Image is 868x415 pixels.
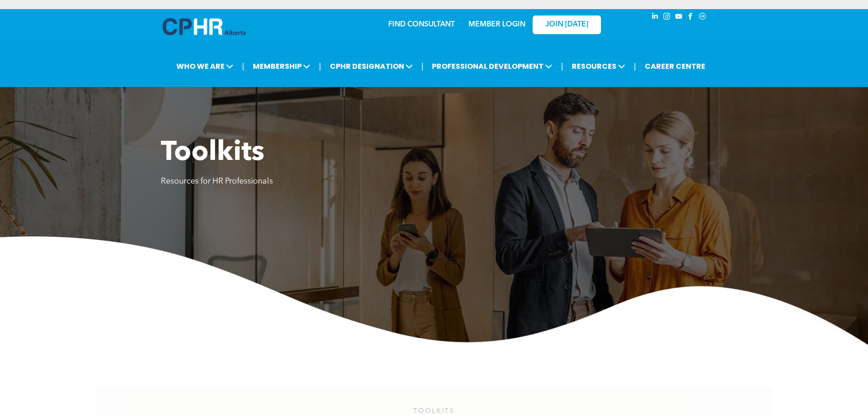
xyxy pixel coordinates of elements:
a: Social network [698,11,708,24]
a: CAREER CENTRE [642,58,708,75]
span: JOIN [DATE] [545,20,588,29]
li: | [242,57,244,76]
a: youtube [674,11,684,24]
span: PROFESSIONAL DEVELOPMENT [429,58,555,75]
li: | [319,57,321,76]
span: MEMBERSHIP [250,58,313,75]
img: A blue and white logo for cp alberta [163,18,246,35]
span: WHO WE ARE [174,58,236,75]
li: | [561,57,563,76]
span: CPHR DESIGNATION [327,58,416,75]
span: TOOLKITS [413,408,455,415]
a: instagram [662,11,672,24]
a: facebook [686,11,696,24]
a: MEMBER LOGIN [468,21,525,28]
span: RESOURCES [569,58,628,75]
span: Resources for HR Professionals [161,177,273,185]
li: | [421,57,424,76]
a: JOIN [DATE] [533,15,601,34]
a: linkedin [650,11,660,24]
li: | [634,57,636,76]
a: FIND CONSULTANT [388,21,455,28]
span: Toolkits [161,139,264,167]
